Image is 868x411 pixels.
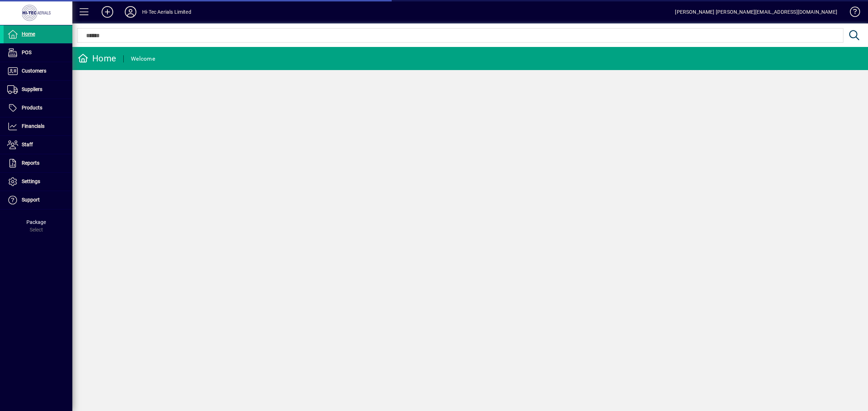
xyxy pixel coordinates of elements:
[4,154,72,172] a: Reports
[4,99,72,117] a: Products
[22,197,40,203] span: Support
[119,5,142,18] button: Profile
[131,53,155,65] div: Welcome
[4,44,72,62] a: POS
[26,219,46,225] span: Package
[142,6,191,18] div: Hi-Tec Aerials Limited
[96,5,119,18] button: Add
[22,160,39,166] span: Reports
[844,1,859,25] a: Knowledge Base
[4,117,72,135] a: Financials
[675,6,837,18] div: [PERSON_NAME] [PERSON_NAME][EMAIL_ADDRESS][DOMAIN_NAME]
[22,31,35,37] span: Home
[22,86,42,92] span: Suppliers
[4,191,72,209] a: Support
[22,178,40,184] span: Settings
[22,123,44,129] span: Financials
[4,136,72,154] a: Staff
[22,105,42,111] span: Products
[22,68,46,74] span: Customers
[4,173,72,191] a: Settings
[4,62,72,80] a: Customers
[4,81,72,99] a: Suppliers
[78,53,116,64] div: Home
[22,49,31,55] span: POS
[22,142,33,147] span: Staff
